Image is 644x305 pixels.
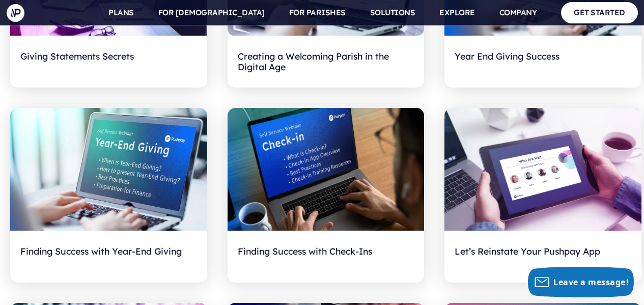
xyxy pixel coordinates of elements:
[238,46,414,77] h2: Creating a Welcoming Parish in the Digital Age
[238,241,414,272] h2: Finding Success with Check-Ins
[20,241,197,272] h2: Finding Success with Year-End Giving
[455,46,631,77] h2: Year End Giving Success
[455,241,631,272] h2: Let’s Reinstate Your Pushpay App
[10,108,207,283] a: Finding Success with Year-End Giving
[553,276,629,288] span: Leave a message!
[228,108,425,283] a: Finding Success with Check-Ins
[528,267,634,297] button: Leave a message!
[444,108,641,283] a: Let’s Reinstate Your Pushpay App
[561,2,638,23] a: GET STARTED
[20,46,197,77] h2: Giving Statements Secrets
